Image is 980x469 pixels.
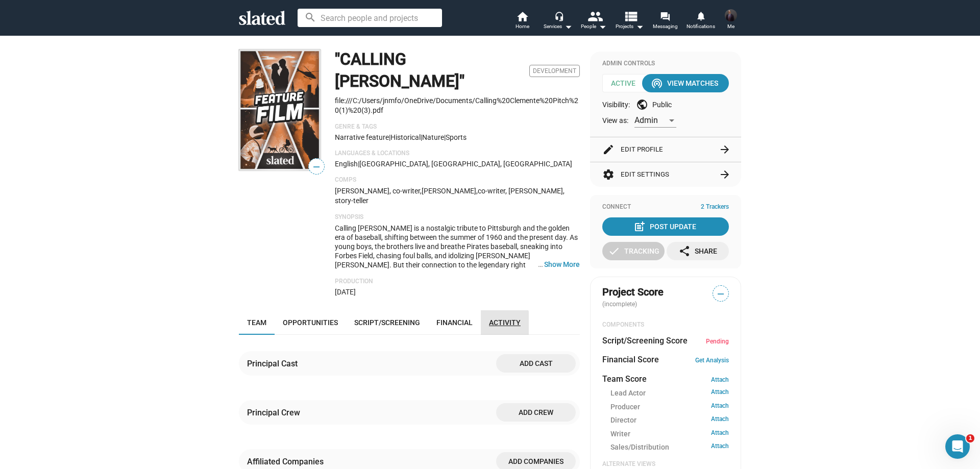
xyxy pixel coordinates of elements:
span: Writer [610,429,630,439]
span: (incomplete) [602,301,639,308]
span: Sales/Distribution [610,442,669,452]
p: Synopsis [335,213,580,221]
span: Lead Actor [610,388,646,398]
span: Projects [616,20,644,33]
span: … [533,260,544,269]
button: Services [540,10,576,33]
mat-icon: post_add [633,220,646,233]
span: Add crew [504,403,568,422]
a: Attach [711,388,729,398]
span: English [335,160,358,168]
span: — [713,287,728,301]
p: [PERSON_NAME], co-writer,[PERSON_NAME],co-writer, [PERSON_NAME], story-teller [335,186,580,205]
span: Narrative feature [335,133,389,141]
button: People [576,10,611,33]
mat-icon: share [678,245,691,257]
div: COMPONENTS [602,321,729,329]
a: Attach [711,442,729,452]
span: [DATE] [335,288,356,296]
div: Affiliated Companies [247,456,328,467]
span: Opportunities [283,318,338,327]
mat-icon: arrow_drop_down [596,20,608,33]
dt: Team Score [602,374,647,384]
button: Share [667,242,729,260]
span: 1 [966,434,974,442]
span: | [444,133,446,141]
a: Financial [428,310,481,335]
mat-icon: wifi_tethering [651,77,663,89]
a: Get Analysis [695,357,729,364]
button: Post Update [602,217,729,236]
span: Admin [634,115,658,125]
mat-icon: arrow_drop_down [633,20,646,33]
mat-icon: home [516,10,528,22]
p: Production [335,278,580,286]
span: View as: [602,116,628,126]
a: Team [239,310,275,335]
div: Post Update [635,217,696,236]
button: Add cast [496,354,576,373]
mat-icon: public [636,98,648,111]
iframe: Intercom live chat [945,434,970,459]
button: Tracking [602,242,665,260]
dt: Script/Screening Score [602,335,688,346]
span: Team [247,318,266,327]
a: Attach [711,429,729,439]
input: Search people and projects [298,9,442,27]
button: Add crew [496,403,576,422]
mat-icon: arrow_forward [719,168,731,181]
mat-icon: notifications [696,11,705,20]
div: Visibility: Public [602,98,729,111]
mat-icon: edit [602,143,615,156]
span: Pending [706,338,729,345]
span: Add cast [504,354,568,373]
button: James MarcusMe [719,7,743,34]
a: Attach [711,402,729,412]
button: View Matches [642,74,729,92]
button: Edit Settings [602,162,729,187]
div: Admin Controls [602,60,729,68]
a: Attach [711,376,729,383]
a: Opportunities [275,310,346,335]
span: | [389,133,390,141]
mat-icon: people [587,9,602,23]
span: 2 Trackers [701,203,729,211]
span: Home [516,20,529,33]
span: | [358,160,359,168]
span: Active [602,74,651,92]
span: Director [610,415,636,425]
button: Projects [611,10,647,33]
a: Script/Screening [346,310,428,335]
p: file:///C:/Users/jnmfo/OneDrive/Documents/Calling%20Clemente%20Pitch%20(1)%20(3).pdf [335,96,580,115]
p: Languages & Locations [335,150,580,158]
div: People [581,20,606,33]
a: Attach [711,415,729,425]
button: …Show More [544,260,580,269]
span: Notifications [687,20,715,33]
div: View Matches [653,74,718,92]
mat-icon: arrow_drop_down [562,20,574,33]
span: Calling [PERSON_NAME] is a nostalgic tribute to Pittsburgh and the golden era of baseball, shifti... [335,224,578,352]
span: Activity [489,318,521,327]
img: "CALLING CLEMENTE" [239,50,321,170]
mat-icon: forum [660,11,670,21]
div: Principal Crew [247,407,304,418]
span: — [309,160,324,174]
mat-icon: settings [602,168,615,181]
span: [GEOGRAPHIC_DATA], [GEOGRAPHIC_DATA], [GEOGRAPHIC_DATA] [359,160,572,168]
div: Principal Cast [247,358,302,369]
span: Development [529,65,580,77]
h1: "CALLING [PERSON_NAME]" [335,48,525,92]
span: Financial [436,318,473,327]
span: Nature [422,133,444,141]
span: | [421,133,422,141]
div: Connect [602,203,729,211]
dt: Financial Score [602,354,659,365]
p: Genre & Tags [335,123,580,131]
div: Services [544,20,572,33]
a: Messaging [647,10,683,33]
mat-icon: check [608,245,620,257]
mat-icon: headset_mic [554,11,563,20]
div: Tracking [608,242,659,260]
span: Historical [390,133,421,141]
